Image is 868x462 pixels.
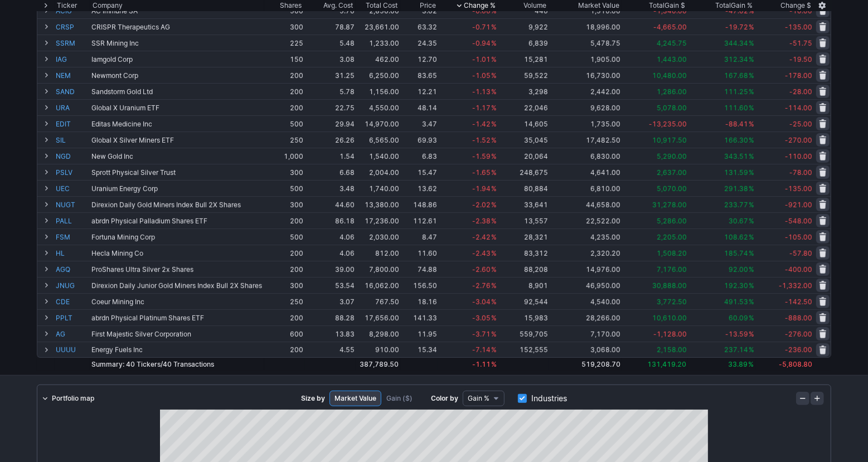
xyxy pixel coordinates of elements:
span: % [491,314,497,322]
td: 44.60 [304,196,356,212]
td: 148.86 [400,196,438,212]
span: -57.80 [789,249,812,257]
a: EDIT [56,116,89,132]
td: 14,976.00 [549,261,622,277]
td: 13.62 [400,180,438,196]
td: 500 [264,180,304,196]
td: 88.28 [304,309,356,325]
td: 3.47 [400,115,438,132]
div: Editas Medicine Inc [91,120,263,128]
td: 6.68 [304,164,356,180]
td: 1,905.00 [549,51,622,67]
td: 4.06 [304,228,356,245]
a: SAND [56,84,89,99]
div: Fortuna Mining Corp [91,233,263,241]
td: 12.70 [400,51,438,67]
span: 167.68 [724,71,748,80]
td: 31.25 [304,67,356,83]
td: 13,557 [498,212,549,228]
td: 13.83 [304,325,356,342]
td: 22,522.00 [549,212,622,228]
td: 3,298 [498,83,549,99]
span: -105.00 [785,233,812,241]
span: 3,772.50 [657,298,687,306]
td: 248,675 [498,164,549,180]
td: 250 [264,132,304,148]
a: NGD [56,148,89,164]
td: 500 [264,115,304,132]
span: % [749,265,754,274]
span: % [491,249,497,257]
td: 15,281 [498,51,549,67]
div: Global X Silver Miners ETF [91,136,263,144]
td: 88,208 [498,261,549,277]
td: 59,522 [498,67,549,83]
td: 18,996.00 [549,18,622,35]
div: Direxion Daily Junior Gold Miners Index Bull 2X Shares [91,281,263,290]
span: -135.00 [785,184,812,193]
span: -2.76 [472,281,491,290]
span: % [749,55,754,64]
td: 250 [264,293,304,309]
a: PPLT [56,310,89,325]
span: Gain ($) [386,393,413,404]
td: 462.00 [356,51,400,67]
td: 6,565.00 [356,132,400,148]
td: 150 [264,51,304,67]
td: 812.00 [356,245,400,261]
div: CRISPR Therapeutics AG [91,23,263,31]
td: 63.32 [400,18,438,35]
span: -13.59 [725,330,748,338]
span: % [491,281,497,290]
td: 4,641.00 [549,164,622,180]
span: 92.00 [729,265,748,274]
td: 767.50 [356,293,400,309]
td: 200 [264,245,304,261]
span: -1.52 [472,136,491,144]
div: ProShares Ultra Silver 2x Shares [91,265,263,274]
td: 300 [264,196,304,212]
a: UUUU [56,342,89,357]
td: 11.60 [400,245,438,261]
td: 74.88 [400,261,438,277]
span: 4,245.75 [657,39,687,47]
td: 1,000 [264,148,304,164]
td: 92,544 [498,293,549,309]
td: 1.54 [304,148,356,164]
span: 111.60 [724,104,748,112]
td: 35,045 [498,132,549,148]
td: 300 [264,164,304,180]
td: 15.34 [400,342,438,358]
a: Gain ($) [381,391,418,406]
td: 80,884 [498,180,549,196]
a: URA [56,100,89,115]
td: 600 [264,325,304,342]
td: 8.47 [400,228,438,245]
a: HL [56,245,89,261]
a: CRSP [56,19,89,35]
span: 166.30 [724,136,748,144]
td: 17,236.00 [356,212,400,228]
span: -0.71 [472,23,491,31]
span: % [491,217,497,225]
td: 3.48 [304,180,356,196]
td: 18.16 [400,293,438,309]
a: SIL [56,132,89,148]
td: 300 [264,277,304,293]
div: Coeur Mining Inc [91,298,263,306]
span: 111.25 [724,87,748,96]
span: -2.42 [472,233,491,241]
span: 30.67 [729,217,748,225]
td: 46,950.00 [549,277,622,293]
span: % [491,104,497,112]
span: -51.75 [789,39,812,47]
input: Industries [518,394,527,403]
span: -2.60 [472,265,491,274]
a: Market Value [329,391,381,406]
span: -88.41 [725,120,748,128]
div: Sandstorm Gold Ltd [91,87,263,96]
span: % [749,39,754,47]
td: 8,298.00 [356,325,400,342]
span: 10,480.00 [652,71,687,80]
td: 156.50 [400,277,438,293]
